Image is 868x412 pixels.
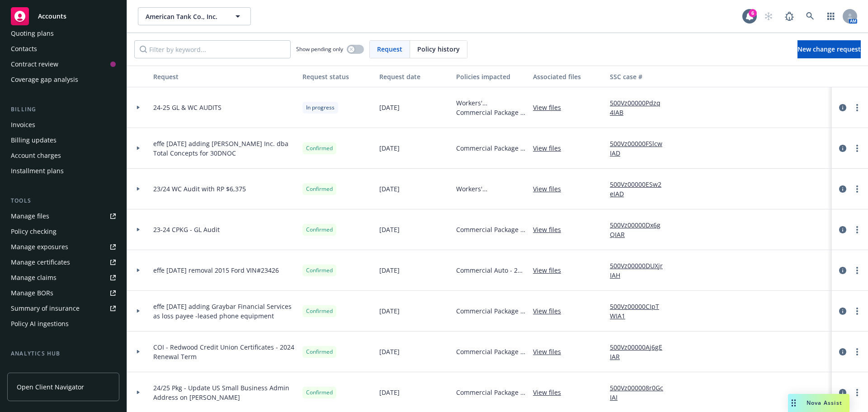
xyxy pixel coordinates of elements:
a: 500Vz00000CIpTWIA1 [610,302,670,321]
button: Nova Assist [788,394,849,412]
a: more [852,224,863,235]
a: more [852,346,863,357]
span: [DATE] [379,306,400,316]
span: Commercial Package - 24-25 Term Package Policy [456,306,526,316]
div: Tools [7,196,119,205]
div: Toggle Row Expanded [127,331,150,372]
a: Invoices [7,118,119,132]
span: Workers' Compensation - 24-25 Term Workers Comp Policy [456,98,526,108]
a: Manage certificates [7,255,119,270]
div: Toggle Row Expanded [127,291,150,331]
button: Request status [299,66,376,87]
a: 500Vz00000FSlcwIAD [610,139,670,158]
a: Quoting plans [7,26,119,41]
a: circleInformation [837,265,848,276]
div: Manage BORs [11,286,53,300]
a: more [852,387,863,398]
span: effe [DATE] removal 2015 Ford VIN#23426 [153,265,279,275]
div: Toggle Row Expanded [127,209,150,250]
a: View files [533,143,568,153]
span: [DATE] [379,103,400,112]
button: American Tank Co., Inc. [138,7,251,25]
span: effe [DATE] adding [PERSON_NAME] Inc. dba Total Concepts for 30DNOC [153,139,295,158]
div: 6 [749,9,757,17]
button: SSC case # [606,66,674,87]
span: [DATE] [379,225,400,234]
a: circleInformation [837,224,848,235]
span: Policy history [417,44,460,54]
div: Summary of insurance [11,301,80,316]
div: Request date [379,72,449,81]
a: 500Vz00000Dx6gQIAR [610,220,670,239]
div: Toggle Row Expanded [127,87,150,128]
div: Policies impacted [456,72,526,81]
span: Confirmed [306,307,333,315]
div: Toggle Row Expanded [127,128,150,169]
a: Switch app [822,7,840,25]
button: Request date [376,66,453,87]
a: circleInformation [837,184,848,194]
a: Summary of insurance [7,301,119,316]
span: effe [DATE] adding Graybar Financial Services as loss payee -leased phone equipment [153,302,295,321]
a: Account charges [7,148,119,163]
div: Request [153,72,295,81]
div: Coverage gap analysis [11,72,78,87]
div: Manage exposures [11,240,68,254]
span: Open Client Navigator [17,382,84,392]
a: View files [533,306,568,316]
a: 500Vz000008r0GcIAI [610,383,670,402]
a: Manage claims [7,270,119,285]
a: View files [533,265,568,275]
a: more [852,143,863,154]
a: Contract review [7,57,119,71]
a: 500Vz00000Pdzq4IAB [610,98,670,117]
input: Filter by keyword... [134,40,291,58]
a: circleInformation [837,346,848,357]
div: Analytics hub [7,349,119,358]
div: Quoting plans [11,26,54,41]
button: Policies impacted [453,66,529,87]
a: Start snowing [759,7,778,25]
a: Contacts [7,42,119,56]
a: View files [533,225,568,234]
span: Confirmed [306,348,333,356]
div: Billing updates [11,133,57,147]
div: SSC case # [610,72,670,81]
a: 500Vz00000Aj6gEIAR [610,342,670,361]
span: Confirmed [306,266,333,275]
div: Policy checking [11,224,57,239]
a: Accounts [7,4,119,29]
button: Request [150,66,299,87]
span: Show pending only [296,45,343,53]
a: circleInformation [837,143,848,154]
div: Contacts [11,42,37,56]
div: Policy AI ingestions [11,317,69,331]
span: Commercial Package - 24-25 Term Package Policy [456,347,526,356]
span: Confirmed [306,388,333,397]
a: Policy checking [7,224,119,239]
div: Billing [7,105,119,114]
span: Accounts [38,13,66,20]
span: [DATE] [379,143,400,153]
span: New change request [797,45,861,53]
a: Policy AI ingestions [7,317,119,331]
div: Manage certificates [11,255,70,270]
span: Confirmed [306,144,333,152]
a: 500Vz00000DUXjrIAH [610,261,670,280]
a: View files [533,184,568,194]
a: View files [533,347,568,356]
a: Search [801,7,819,25]
a: 500Vz00000ESw2eIAD [610,180,670,199]
span: [DATE] [379,184,400,194]
a: more [852,184,863,194]
div: Invoices [11,118,35,132]
div: Manage files [11,209,49,223]
a: more [852,265,863,276]
span: Request [377,44,402,54]
a: circleInformation [837,306,848,317]
a: Installment plans [7,164,119,178]
span: Commercial Package - GL, Prop/IM, EBL [456,225,526,234]
span: [DATE] [379,347,400,356]
a: View files [533,388,568,397]
div: Toggle Row Expanded [127,169,150,209]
